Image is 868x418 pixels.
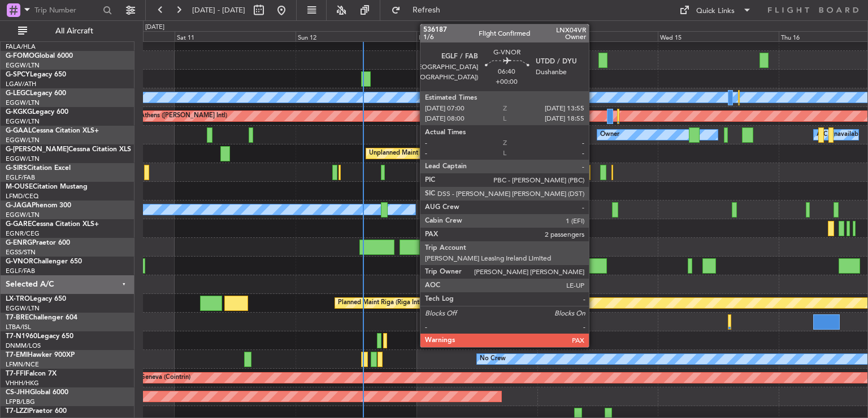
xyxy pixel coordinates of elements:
[6,314,29,321] span: T7-BRE
[6,127,99,134] a: G-GAALCessna Citation XLS+
[296,31,416,41] div: Sun 12
[416,31,537,41] div: Mon 13
[6,248,36,257] a: EGSS/STN
[97,108,227,125] div: Planned Maint Athens ([PERSON_NAME] Intl)
[6,333,73,340] a: T7-N1960Legacy 650
[6,296,30,302] span: LX-TRO
[6,398,35,406] a: LFPB/LBG
[145,23,164,32] div: [DATE]
[12,22,123,40] button: All Aircraft
[338,295,423,312] div: Planned Maint Riga (Riga Intl)
[369,145,555,162] div: Unplanned Maint [GEOGRAPHIC_DATA] ([GEOGRAPHIC_DATA])
[817,126,863,143] div: A/C Unavailable
[6,389,68,396] a: CS-JHHGlobal 6000
[6,90,30,97] span: G-LEGC
[386,1,454,19] button: Refresh
[6,221,99,228] a: G-GARECessna Citation XLS+
[6,408,67,415] a: T7-LZZIPraetor 600
[6,184,33,190] span: M-OUSE
[6,80,36,88] a: LGAV/ATH
[6,379,39,387] a: VHHH/HKG
[6,165,27,172] span: G-SIRS
[6,202,32,209] span: G-JAGA
[6,42,36,51] a: FALA/HLA
[454,126,501,143] div: A/C Unavailable
[6,240,32,246] span: G-ENRG
[6,267,35,275] a: EGLF/FAB
[6,173,35,182] a: EGLF/FAB
[6,146,131,153] a: G-[PERSON_NAME]Cessna Citation XLS
[6,352,75,359] a: T7-EMIHawker 900XP
[6,323,31,331] a: LTBA/ISL
[6,136,40,144] a: EGGW/LTN
[6,296,66,302] a: LX-TROLegacy 650
[537,31,658,41] div: Tue 14
[403,6,450,14] span: Refresh
[6,352,28,359] span: T7-EMI
[6,53,73,59] a: G-FOMOGlobal 6000
[6,192,38,201] a: LFMD/CEQ
[6,258,33,265] span: G-VNOR
[6,155,40,163] a: EGGW/LTN
[6,389,30,396] span: CS-JHH
[6,99,40,107] a: EGGW/LTN
[6,109,32,116] span: G-KGKG
[600,126,619,143] div: Owner
[34,2,99,19] input: Trip Number
[192,5,245,15] span: [DATE] - [DATE]
[6,229,40,238] a: EGNR/CEG
[6,370,57,377] a: T7-FFIFalcon 7X
[6,333,37,340] span: T7-N1960
[6,71,30,78] span: G-SPCY
[97,369,190,386] div: Planned Maint Geneva (Cointrin)
[6,184,88,190] a: M-OUSECitation Mustang
[6,304,40,313] a: EGGW/LTN
[6,211,40,219] a: EGGW/LTN
[175,31,296,41] div: Sat 11
[6,71,66,78] a: G-SPCYLegacy 650
[658,31,779,41] div: Wed 15
[480,351,506,368] div: No Crew
[6,360,39,369] a: LFMN/NCE
[6,202,71,209] a: G-JAGAPhenom 300
[6,146,68,153] span: G-[PERSON_NAME]
[6,258,82,265] a: G-VNORChallenger 650
[674,1,757,19] button: Quick Links
[6,314,77,321] a: T7-BREChallenger 604
[6,127,32,134] span: G-GAAL
[6,53,34,59] span: G-FOMO
[6,221,32,228] span: G-GARE
[6,90,66,97] a: G-LEGCLegacy 600
[6,117,40,126] a: EGGW/LTN
[6,109,68,116] a: G-KGKGLegacy 600
[6,408,29,415] span: T7-LZZI
[6,240,70,246] a: G-ENRGPraetor 600
[6,165,71,172] a: G-SIRSCitation Excel
[696,6,735,17] div: Quick Links
[29,27,119,35] span: All Aircraft
[6,370,25,377] span: T7-FFI
[6,342,41,350] a: DNMM/LOS
[6,61,40,70] a: EGGW/LTN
